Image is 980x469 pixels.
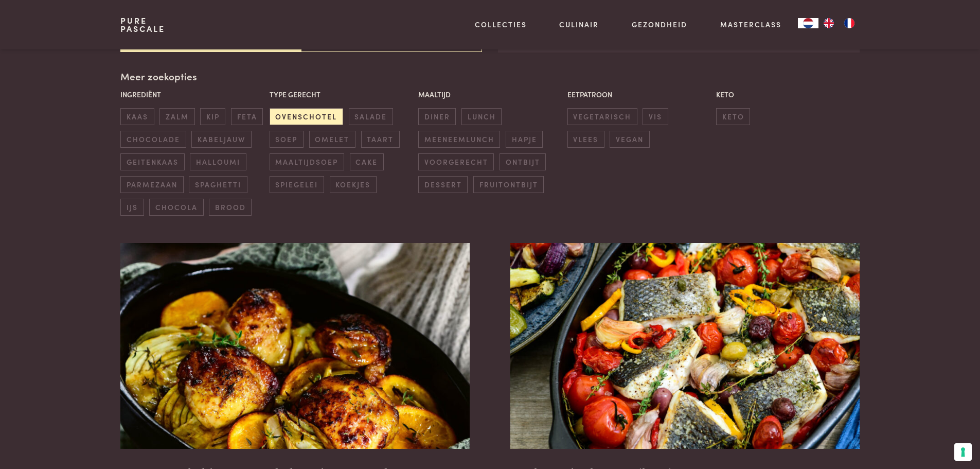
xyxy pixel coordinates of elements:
button: Uw voorkeuren voor toestemming voor trackingtechnologieën [954,443,972,461]
a: Collecties [475,19,527,30]
a: Gezondheid [632,19,687,30]
span: koekjes [330,176,377,193]
span: dessert [418,176,468,193]
aside: Language selected: Nederlands [798,18,860,28]
span: keto [716,108,750,125]
a: FR [839,18,860,28]
span: maaltijdsoep [270,153,344,170]
a: NL [798,18,818,28]
span: feta [231,108,263,125]
span: parmezaan [120,176,183,193]
span: zalm [159,108,194,125]
span: meeneemlunch [418,131,500,148]
span: kabeljauw [191,131,251,148]
p: Keto [716,89,860,100]
a: PurePascale [120,16,165,33]
span: lunch [461,108,502,125]
span: taart [361,131,400,148]
span: fruitontbijt [473,176,544,193]
span: vlees [567,131,604,148]
span: hapje [506,131,543,148]
span: spiegelei [270,176,324,193]
span: brood [209,199,252,216]
span: halloumi [190,153,246,170]
div: Language [798,18,818,28]
span: chocola [149,199,203,216]
span: vegetarisch [567,108,637,125]
span: ijs [120,199,144,216]
a: Masterclass [720,19,781,30]
span: salade [349,108,393,125]
span: cake [350,153,384,170]
ul: Language list [818,18,860,28]
p: Type gerecht [270,89,413,100]
p: Maaltijd [418,89,562,100]
span: vegan [610,131,649,148]
img: Geroosterde kip met venkel en sinaasappel [120,243,469,449]
span: geitenkaas [120,153,184,170]
img: Zeebaars in de oven (keto) [510,243,859,449]
span: kaas [120,108,154,125]
span: ovenschotel [270,108,343,125]
p: Eetpatroon [567,89,711,100]
span: vis [643,108,668,125]
span: diner [418,108,456,125]
span: ontbijt [500,153,546,170]
span: kip [200,108,225,125]
span: spaghetti [189,176,247,193]
span: omelet [309,131,355,148]
span: voorgerecht [418,153,494,170]
span: chocolade [120,131,186,148]
a: EN [818,18,839,28]
p: Ingrediënt [120,89,264,100]
span: soep [270,131,304,148]
a: Culinair [559,19,599,30]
